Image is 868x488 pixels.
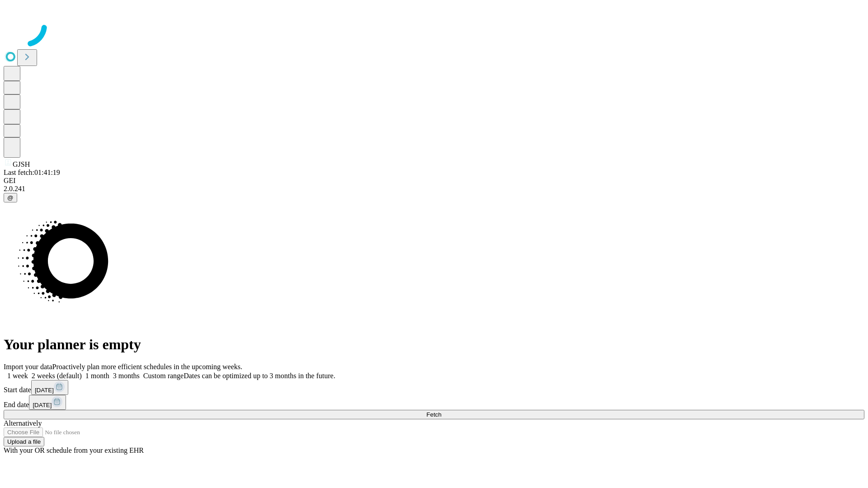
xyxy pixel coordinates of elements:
[4,446,144,454] span: With your OR schedule from your existing EHR
[4,410,864,419] button: Fetch
[4,177,864,185] div: GEI
[32,372,82,380] span: 2 weeks (default)
[7,194,14,201] span: @
[4,193,17,202] button: @
[4,395,864,410] div: End date
[33,402,52,408] span: [DATE]
[85,372,109,380] span: 1 month
[31,380,68,395] button: [DATE]
[4,169,60,176] span: Last fetch: 01:41:19
[4,185,864,193] div: 2.0.241
[52,363,242,371] span: Proactively plan more efficient schedules in the upcoming weeks.
[426,411,441,418] span: Fetch
[35,387,54,394] span: [DATE]
[113,372,140,380] span: 3 months
[7,372,28,380] span: 1 week
[29,395,66,410] button: [DATE]
[4,363,52,371] span: Import your data
[143,372,184,380] span: Custom range
[4,380,864,395] div: Start date
[4,437,44,446] button: Upload a file
[4,419,42,427] span: Alternatively
[184,372,335,380] span: Dates can be optimized up to 3 months in the future.
[4,336,864,353] h1: Your planner is empty
[13,160,30,168] span: GJSH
